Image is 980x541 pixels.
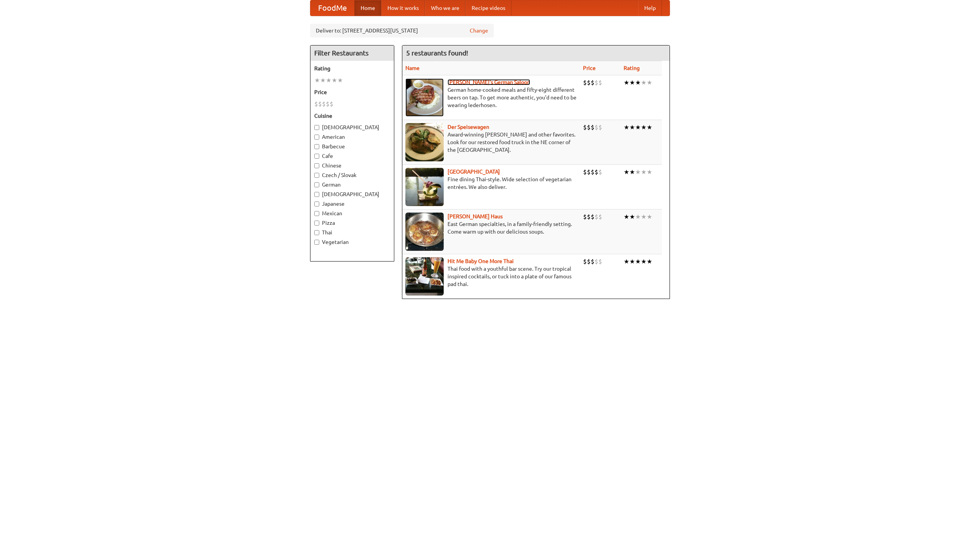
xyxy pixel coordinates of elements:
p: Award-winning [PERSON_NAME] and other favorites. Look for our restored food truck in the NE corne... [405,131,577,154]
li: $ [591,257,595,266]
li: ★ [647,213,652,221]
li: ★ [647,123,652,132]
li: ★ [320,76,326,84]
label: Vegetarian [314,238,390,246]
a: Help [638,0,662,16]
label: Pizza [314,219,390,227]
li: $ [587,78,591,87]
label: [DEMOGRAPHIC_DATA] [314,123,390,131]
p: Fine dining Thai-style. Wide selection of vegetarian entrées. We also deliver. [405,175,577,191]
label: [DEMOGRAPHIC_DATA] [314,190,390,198]
li: ★ [629,257,635,266]
li: $ [322,100,326,108]
li: $ [318,100,322,108]
li: ★ [641,168,647,176]
label: American [314,133,390,141]
input: [DEMOGRAPHIC_DATA] [314,125,319,130]
p: Thai food with a youthful bar scene. Try our tropical inspired cocktails, or tuck into a plate of... [405,265,577,288]
li: ★ [647,78,652,87]
h5: Price [314,88,390,96]
li: ★ [624,257,629,266]
li: ★ [641,78,647,87]
li: $ [587,123,591,132]
li: ★ [641,123,647,132]
li: ★ [337,76,343,84]
li: $ [326,100,330,108]
input: Vegetarian [314,240,319,245]
li: $ [595,257,598,266]
li: $ [583,257,587,266]
li: ★ [314,76,320,84]
label: Barbecue [314,143,390,150]
p: German home-cooked meals and fifty-eight different beers on tap. To get more authentic, you'd nee... [405,86,577,109]
li: ★ [641,257,647,266]
div: Deliver to: [STREET_ADDRESS][US_STATE] [310,24,494,37]
input: Cafe [314,154,319,159]
label: Chinese [314,162,390,169]
p: East German specialties, in a family-friendly setting. Come warm up with our delicious soups. [405,220,577,236]
li: ★ [624,78,629,87]
li: $ [595,213,598,221]
b: [GEOGRAPHIC_DATA] [448,169,500,175]
li: $ [598,78,602,87]
img: satay.jpg [405,168,444,206]
li: ★ [635,78,641,87]
label: Japanese [314,200,390,208]
li: $ [314,100,318,108]
a: Name [405,65,420,71]
h4: Filter Restaurants [310,45,394,61]
input: American [314,135,319,140]
input: German [314,182,319,187]
li: ★ [629,78,635,87]
li: $ [583,213,587,221]
li: ★ [332,76,337,84]
li: ★ [629,168,635,176]
a: FoodMe [310,0,354,16]
h5: Cuisine [314,112,390,120]
input: Czech / Slovak [314,173,319,178]
label: German [314,181,390,188]
li: $ [591,168,595,176]
ng-pluralize: 5 restaurants found! [406,49,468,57]
a: Change [470,27,488,34]
label: Thai [314,229,390,236]
li: ★ [624,168,629,176]
a: Home [354,0,381,16]
li: $ [591,213,595,221]
a: Price [583,65,596,71]
li: $ [587,257,591,266]
label: Cafe [314,152,390,160]
li: $ [591,78,595,87]
li: ★ [635,123,641,132]
label: Czech / Slovak [314,171,390,179]
h5: Rating [314,65,390,72]
li: $ [595,78,598,87]
li: ★ [641,213,647,221]
li: ★ [635,168,641,176]
li: $ [591,123,595,132]
li: $ [598,257,602,266]
li: $ [595,168,598,176]
a: [PERSON_NAME] Haus [448,213,503,219]
li: ★ [635,257,641,266]
li: $ [330,100,333,108]
li: $ [598,168,602,176]
li: $ [587,213,591,221]
li: ★ [629,213,635,221]
li: $ [583,78,587,87]
a: Der Speisewagen [448,124,489,130]
a: [PERSON_NAME]'s German Saloon [448,79,530,85]
a: Hit Me Baby One More Thai [448,258,514,264]
li: $ [595,123,598,132]
li: $ [583,168,587,176]
img: speisewagen.jpg [405,123,444,161]
li: $ [583,123,587,132]
li: ★ [326,76,332,84]
label: Mexican [314,210,390,217]
input: Chinese [314,163,319,168]
li: ★ [647,257,652,266]
li: ★ [635,213,641,221]
input: Mexican [314,211,319,216]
